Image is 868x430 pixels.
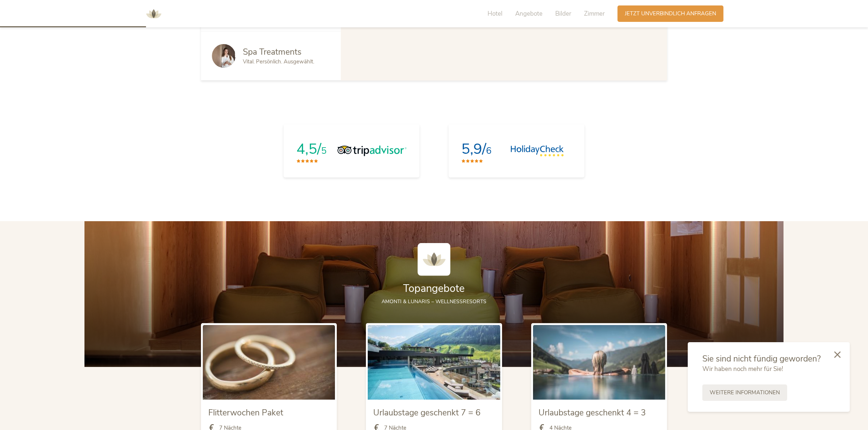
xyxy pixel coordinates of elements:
[368,325,500,399] img: Urlaubstage geschenkt 7 = 6
[486,145,492,157] span: 6
[203,325,335,399] img: Flitterwochen Paket
[143,11,165,16] a: AMONTI & LUNARIS Wellnessresort
[208,407,283,418] span: Flitterwochen Paket
[143,3,165,25] img: AMONTI & LUNARIS Wellnessresort
[243,58,314,65] span: Vital. Persönlich. Ausgewählt.
[710,389,780,396] span: Weitere Informationen
[284,124,419,177] a: 4,5/5Tripadvisor
[449,124,584,177] a: 5,9/6HolidayCheck
[403,281,465,296] span: Topangebote
[488,9,502,18] span: Hotel
[338,145,407,156] img: Tripadvisor
[533,325,665,399] img: Urlaubstage geschenkt 4 = 3
[515,9,542,18] span: Angebote
[538,407,646,418] span: Urlaubstage geschenkt 4 = 3
[382,298,486,305] span: AMONTI & LUNARIS – Wellnessresorts
[555,9,571,18] span: Bilder
[510,145,564,156] img: HolidayCheck
[321,145,327,157] span: 5
[625,10,716,17] span: Jetzt unverbindlich anfragen
[243,46,301,58] span: Spa Treatments
[461,139,486,159] span: 5,9/
[418,243,450,276] img: AMONTI & LUNARIS Wellnessresort
[702,384,787,401] a: Weitere Informationen
[373,407,481,418] span: Urlaubstage geschenkt 7 = 6
[702,365,783,373] span: Wir haben noch mehr für Sie!
[702,353,821,364] span: Sie sind nicht fündig geworden?
[584,9,605,18] span: Zimmer
[296,139,321,159] span: 4,5/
